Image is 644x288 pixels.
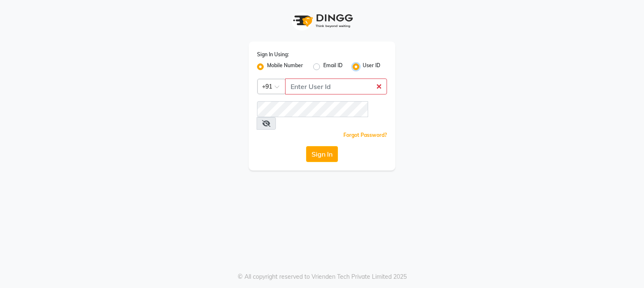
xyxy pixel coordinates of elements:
label: Sign In Using: [257,51,289,58]
label: Mobile Number [267,62,303,72]
a: Forgot Password? [343,132,387,138]
label: Email ID [323,62,343,72]
img: logo1.svg [288,8,356,33]
button: Sign In [306,146,338,162]
input: Username [257,101,368,117]
label: User ID [363,62,380,72]
input: Username [285,79,387,94]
